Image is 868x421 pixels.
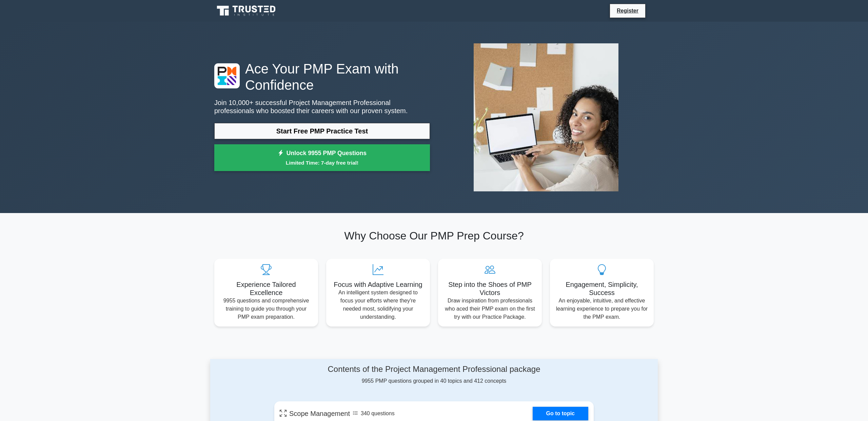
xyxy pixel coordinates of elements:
h5: Step into the Shoes of PMP Victors [443,280,536,297]
div: 9955 PMP questions grouped in 40 topics and 412 concepts [274,364,594,385]
a: Unlock 9955 PMP QuestionsLimited Time: 7-day free trial! [214,144,430,171]
a: Register [613,6,643,15]
p: 9955 questions and comprehensive training to guide you through your PMP exam preparation. [220,297,313,321]
h4: Contents of the Project Management Professional package [274,364,594,374]
a: Go to topic [533,407,588,420]
small: Limited Time: 7-day free trial! [223,159,421,167]
a: Start Free PMP Practice Test [214,123,430,139]
h5: Focus with Adaptive Learning [332,280,425,289]
p: An intelligent system designed to focus your efforts where they're needed most, solidifying your ... [332,289,425,321]
h2: Why Choose Our PMP Prep Course? [214,229,654,242]
h1: Ace Your PMP Exam with Confidence [214,61,430,93]
h5: Engagement, Simplicity, Success [555,280,648,297]
h5: Experience Tailored Excellence [220,280,313,297]
p: Join 10,000+ successful Project Management Professional professionals who boosted their careers w... [214,99,430,115]
p: An enjoyable, intuitive, and effective learning experience to prepare you for the PMP exam. [555,297,648,321]
p: Draw inspiration from professionals who aced their PMP exam on the first try with our Practice Pa... [443,297,536,321]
